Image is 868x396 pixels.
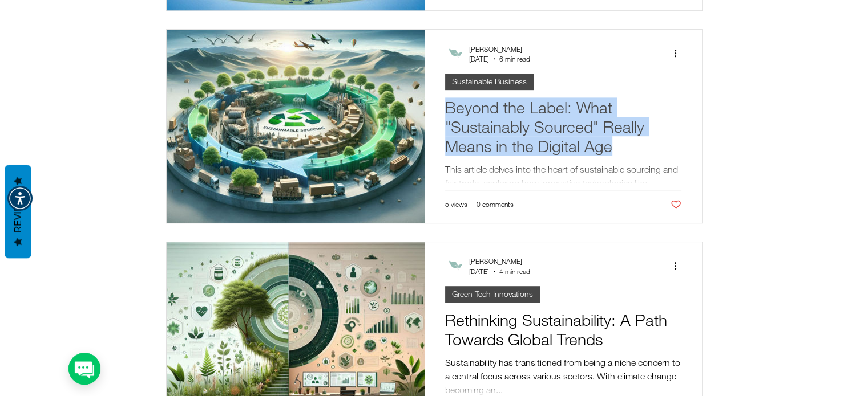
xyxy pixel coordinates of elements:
img: Writer: Aaron Levin [445,256,463,275]
a: [PERSON_NAME] [469,43,530,54]
span: Jul 24 [469,54,489,63]
span: 6 min read [499,54,530,63]
span: Jul 24 [469,267,489,276]
h2: Beyond the Label: What "Sustainably Sourced" Really Means in the Digital Age [445,97,681,156]
a: Green Tech Innovations [445,286,540,303]
span: 4 min read [499,267,530,276]
span: 5 views [445,199,467,209]
img: Writer: Aaron Levin [445,44,463,63]
a: Beyond the Label: What "Sustainably Sourced" Really Means in the Digital Age [445,97,681,162]
span: 0 comments [477,199,514,209]
button: More actions [673,47,687,60]
iframe: Wix Chat [657,94,868,396]
div: This article delves into the heart of sustainable sourcing and fair trade, exploring how innovati... [445,162,681,203]
a: [PERSON_NAME] [469,256,530,267]
span: Aaron Levin [469,44,522,54]
a: Rethinking Sustainability: A Path Towards Global Trends [445,309,681,356]
h2: Rethinking Sustainability: A Path Towards Global Trends [445,310,681,349]
a: Sustainable Business [445,74,534,90]
div: Accessibility Menu [7,186,33,211]
img: Beyond the Label: What "Sustainably Sourced" Really Means in the Digital Age [166,29,425,223]
span: Aaron Levin [469,256,522,266]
